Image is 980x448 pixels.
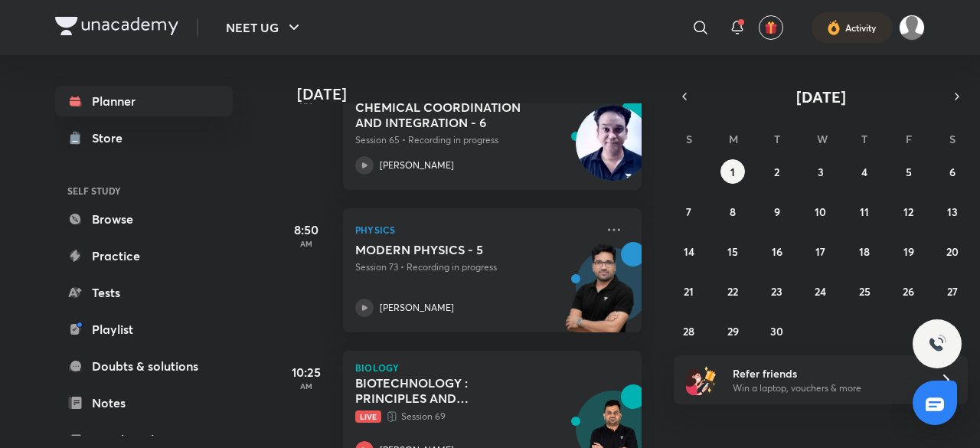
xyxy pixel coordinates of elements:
h5: CHEMICAL COORDINATION AND INTEGRATION - 6 [355,100,546,130]
abbr: September 15, 2025 [727,244,738,259]
abbr: September 25, 2025 [859,284,871,299]
abbr: September 12, 2025 [903,204,913,219]
img: activity [827,18,841,37]
h5: MODERN PHYSICS - 5 [355,242,546,257]
button: September 24, 2025 [808,279,833,303]
a: Notes [55,388,233,418]
p: Physics [355,221,596,239]
abbr: September 6, 2025 [949,165,955,179]
abbr: September 23, 2025 [771,284,782,299]
button: September 22, 2025 [720,279,745,303]
p: Session 65 • Recording in progress [355,133,596,147]
abbr: September 19, 2025 [903,244,914,259]
button: September 11, 2025 [852,199,877,224]
a: Store [55,123,233,153]
abbr: September 10, 2025 [815,204,826,219]
h6: Refer friends [733,365,921,381]
abbr: September 27, 2025 [947,284,958,299]
span: [DATE] [796,87,846,107]
abbr: September 29, 2025 [727,324,739,338]
button: September 15, 2025 [720,239,745,263]
abbr: September 7, 2025 [686,204,691,219]
abbr: Wednesday [817,132,828,146]
button: September 4, 2025 [852,159,877,184]
abbr: September 30, 2025 [770,324,783,338]
span: Live [355,410,381,423]
img: referral [686,365,717,395]
img: avatar [764,21,778,34]
button: September 25, 2025 [852,279,877,303]
abbr: September 17, 2025 [815,244,825,259]
h6: SELF STUDY [55,178,233,204]
p: Win a laptop, vouchers & more [733,381,921,395]
button: September 18, 2025 [852,239,877,263]
abbr: September 14, 2025 [684,244,694,259]
h5: 10:25 [276,363,337,381]
img: ttu [928,335,946,353]
p: [PERSON_NAME] [380,159,454,172]
button: September 21, 2025 [677,279,701,303]
abbr: September 5, 2025 [906,165,912,179]
abbr: September 26, 2025 [903,284,914,299]
button: September 27, 2025 [940,279,965,303]
a: Practice [55,240,233,271]
button: September 17, 2025 [808,239,833,263]
button: September 13, 2025 [940,199,965,224]
a: Tests [55,277,233,308]
abbr: September 18, 2025 [859,244,870,259]
h5: BIOTECHNOLOGY : PRINCIPLES AND PROCESSES - 3 [355,375,546,406]
button: September 29, 2025 [720,319,745,343]
button: September 2, 2025 [765,159,789,184]
button: September 9, 2025 [765,199,789,224]
abbr: September 3, 2025 [818,165,824,179]
button: September 5, 2025 [897,159,921,184]
abbr: September 13, 2025 [947,204,958,219]
button: September 19, 2025 [897,239,921,263]
a: Company Logo [55,17,178,39]
abbr: Monday [729,132,738,146]
p: [PERSON_NAME] [380,301,454,315]
button: [DATE] [695,86,946,107]
button: September 8, 2025 [720,199,745,224]
abbr: September 8, 2025 [730,204,736,219]
button: September 1, 2025 [720,159,745,184]
p: AM [276,239,337,248]
button: September 6, 2025 [940,159,965,184]
button: September 26, 2025 [897,279,921,303]
img: unacademy [557,242,642,348]
button: avatar [759,15,783,40]
p: AM [276,381,337,391]
abbr: September 2, 2025 [774,165,779,179]
button: September 3, 2025 [808,159,833,184]
abbr: Saturday [949,132,955,146]
a: Playlist [55,314,233,345]
button: September 23, 2025 [765,279,789,303]
abbr: Sunday [686,132,692,146]
abbr: September 1, 2025 [730,165,735,179]
p: Biology [355,363,629,372]
img: Company Logo [55,17,178,35]
abbr: September 4, 2025 [861,165,867,179]
p: AM [276,96,337,106]
abbr: September 28, 2025 [683,324,694,338]
button: September 30, 2025 [765,319,789,343]
abbr: Thursday [861,132,867,146]
p: Session 69 [355,409,596,424]
button: September 28, 2025 [677,319,701,343]
button: September 16, 2025 [765,239,789,263]
button: September 14, 2025 [677,239,701,263]
a: Browse [55,204,233,234]
h5: 8:50 [276,221,337,239]
abbr: September 16, 2025 [772,244,782,259]
abbr: Tuesday [774,132,780,146]
img: Aman raj [899,15,925,41]
button: September 7, 2025 [677,199,701,224]
div: Store [92,129,132,147]
abbr: September 24, 2025 [815,284,826,299]
abbr: September 9, 2025 [774,204,780,219]
abbr: September 22, 2025 [727,284,738,299]
button: September 10, 2025 [808,199,833,224]
a: Planner [55,86,233,116]
abbr: September 11, 2025 [860,204,869,219]
a: Doubts & solutions [55,351,233,381]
